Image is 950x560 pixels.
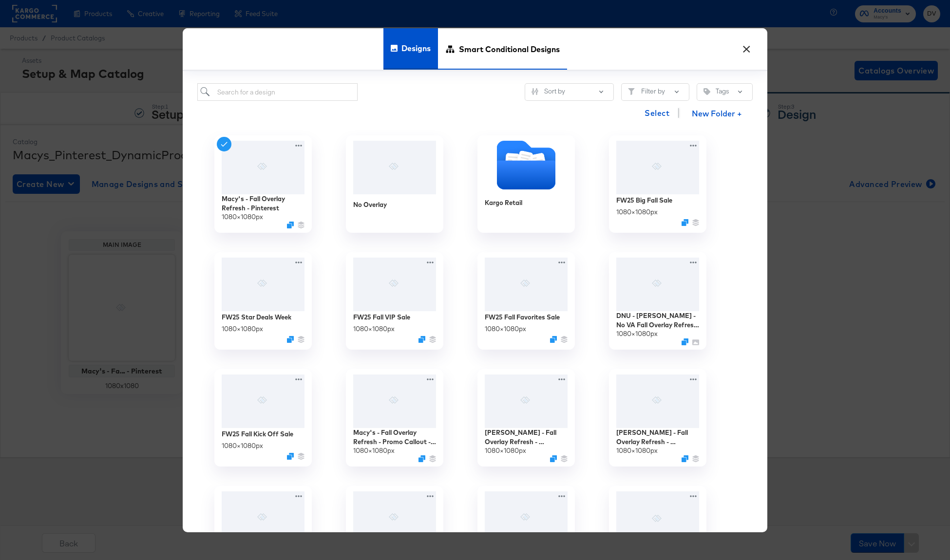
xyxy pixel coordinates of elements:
[222,441,263,450] div: 1080 × 1080 px
[353,446,395,455] div: 1080 × 1080 px
[214,369,312,467] div: FW25 Fall Kick Off Sale1080×1080pxDuplicate
[346,369,443,467] div: Macy's - Fall Overlay Refresh - Promo Callout - Price Strike DAR1080×1080pxDuplicate
[697,83,753,101] button: TagTags
[222,313,291,322] div: FW25 Star Deals Week
[346,135,443,233] div: No Overlay
[641,103,673,123] button: Select
[222,429,293,439] div: FW25 Fall Kick Off Sale
[346,252,443,350] div: FW25 Fall VIP Sale1080×1080pxDuplicate
[485,446,526,455] div: 1080 × 1080 px
[353,200,387,209] div: No Overlay
[477,252,575,350] div: FW25 Fall Favorites Sale1080×1080pxDuplicate
[682,338,688,345] svg: Duplicate
[485,198,522,207] div: Kargo Retail
[197,83,358,101] input: Search for a design
[532,88,538,95] svg: Sliders
[525,83,614,101] button: SlidersSort by
[222,194,304,212] div: Macy's - Fall Overlay Refresh - Pinterest
[628,88,635,95] svg: Filter
[616,329,658,338] div: 1080 × 1080 px
[621,83,689,101] button: FilterFilter by
[616,446,658,455] div: 1080 × 1080 px
[353,324,395,334] div: 1080 × 1080 px
[353,428,436,446] div: Macy's - Fall Overlay Refresh - Promo Callout - Price Strike DAR
[477,369,575,467] div: [PERSON_NAME] - Fall Overlay Refresh - Countdown 1-day - Price Strike1080×1080pxDuplicate
[287,221,294,228] svg: Duplicate
[682,219,688,226] svg: Duplicate
[684,105,750,123] button: New Folder +
[609,252,706,350] div: DNU - [PERSON_NAME] - No VA Fall Overlay Refresh - Price Strike / Full Price1080×1080pxDuplicate
[609,135,706,233] div: FW25 Big Fall Sale1080×1080pxDuplicate
[485,324,526,334] div: 1080 × 1080 px
[477,141,575,189] svg: Folder
[550,455,557,462] svg: Duplicate
[485,428,568,446] div: [PERSON_NAME] - Fall Overlay Refresh - Countdown 1-day - Price Strike
[609,369,706,467] div: [PERSON_NAME] - Fall Overlay Refresh - Countdown 2-day - Price Strike1080×1080pxDuplicate
[401,27,431,70] span: Designs
[222,212,263,222] div: 1080 × 1080 px
[616,428,699,446] div: [PERSON_NAME] - Fall Overlay Refresh - Countdown 2-day - Price Strike
[214,252,312,350] div: FW25 Star Deals Week1080×1080pxDuplicate
[682,455,688,462] svg: Duplicate
[645,106,669,120] span: Select
[353,313,410,322] div: FW25 Fall VIP Sale
[287,453,294,460] svg: Duplicate
[287,336,294,343] svg: Duplicate
[616,207,658,217] div: 1080 × 1080 px
[418,336,425,343] svg: Duplicate
[418,455,425,462] svg: Duplicate
[616,196,672,205] div: FW25 Big Fall Sale
[703,88,710,95] svg: Tag
[222,324,263,334] div: 1080 × 1080 px
[616,311,699,329] div: DNU - [PERSON_NAME] - No VA Fall Overlay Refresh - Price Strike / Full Price
[459,27,560,70] span: Smart Conditional Designs
[550,336,557,343] svg: Duplicate
[738,38,755,56] button: ×
[477,135,575,233] div: Kargo Retail
[485,313,560,322] div: FW25 Fall Favorites Sale
[214,135,312,233] div: Macy's - Fall Overlay Refresh - Pinterest1080×1080pxDuplicate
